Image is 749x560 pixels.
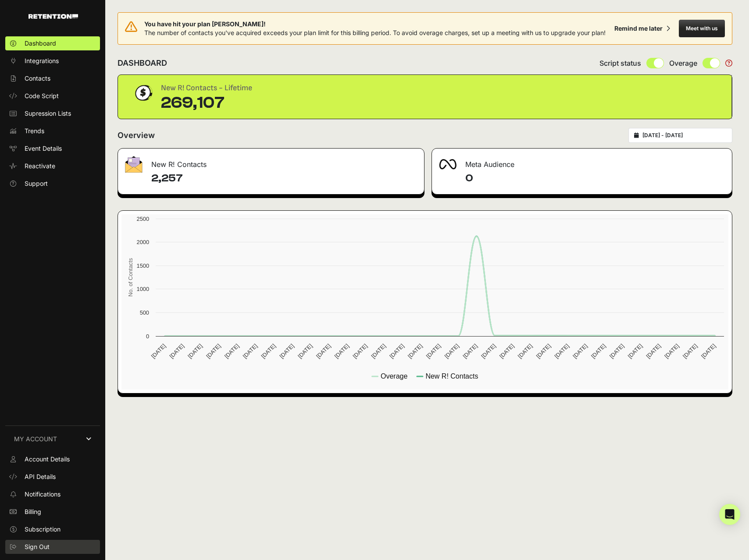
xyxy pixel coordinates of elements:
[14,435,57,443] span: MY ACCOUNT
[498,343,515,360] text: [DATE]
[25,74,50,83] span: Contacts
[25,57,59,65] span: Integrations
[205,343,222,360] text: [DATE]
[25,127,44,135] span: Trends
[5,540,100,554] a: Sign Out
[25,162,55,170] span: Reactivate
[25,472,56,481] span: API Details
[599,58,641,68] span: Script status
[118,129,155,142] h2: Overview
[370,343,387,360] text: [DATE]
[388,343,405,360] text: [DATE]
[5,36,100,50] a: Dashboard
[25,144,62,153] span: Event Details
[443,343,460,360] text: [DATE]
[161,82,252,94] div: New R! Contacts - Lifetime
[614,24,663,33] div: Remind me later
[260,343,277,360] text: [DATE]
[25,490,61,499] span: Notifications
[425,343,442,360] text: [DATE]
[137,286,149,292] text: 1000
[125,156,143,173] img: fa-envelope-19ae18322b30453b285274b1b8af3d052b27d846a4fbe8435d1a52b978f639a2.png
[645,343,662,360] text: [DATE]
[553,343,570,360] text: [DATE]
[118,57,167,69] h2: DASHBOARD
[25,109,71,118] span: Supression Lists
[432,149,732,175] div: Meta Audience
[223,343,240,360] text: [DATE]
[5,54,100,68] a: Integrations
[137,216,149,222] text: 2500
[5,425,100,452] a: MY ACCOUNT
[681,343,699,360] text: [DATE]
[29,14,78,19] img: Retention.com
[5,106,100,121] a: Supression Lists
[137,239,149,245] text: 2000
[144,20,606,28] span: You have hit your plan [PERSON_NAME]!
[132,82,154,104] img: dollar-coin-05c43ed7efb7bc0c12610022525b4bbbb207c7efeef5aecc26f025e68dcafac9.png
[137,262,149,269] text: 1500
[517,343,534,360] text: [DATE]
[25,507,41,516] span: Billing
[144,29,606,36] span: The number of contacts you've acquired exceeds your plan limit for this billing period. To avoid ...
[127,258,134,297] text: No. of Contacts
[669,58,697,68] span: Overage
[25,455,70,464] span: Account Details
[5,505,100,519] a: Billing
[296,343,314,360] text: [DATE]
[25,542,50,551] span: Sign Out
[465,171,725,185] h4: 0
[5,142,100,156] a: Event Details
[590,343,607,360] text: [DATE]
[5,89,100,103] a: Code Script
[5,177,100,191] a: Support
[168,343,185,360] text: [DATE]
[439,159,457,170] img: fa-meta-2f981b61bb99beabf952f7030308934f19ce035c18b003e963880cc3fabeebb7.png
[25,179,48,188] span: Support
[381,372,407,380] text: Overage
[700,343,717,360] text: [DATE]
[611,21,674,36] button: Remind me later
[663,343,680,360] text: [DATE]
[5,522,100,536] a: Subscription
[25,525,61,534] span: Subscription
[480,343,497,360] text: [DATE]
[25,39,56,48] span: Dashboard
[461,343,478,360] text: [DATE]
[333,343,350,360] text: [DATE]
[425,372,478,380] text: New R! Contacts
[150,343,167,360] text: [DATE]
[5,124,100,138] a: Trends
[278,343,295,360] text: [DATE]
[315,343,332,360] text: [DATE]
[242,343,259,360] text: [DATE]
[146,333,149,340] text: 0
[5,71,100,85] a: Contacts
[719,504,740,525] div: Open Intercom Messenger
[25,92,59,100] span: Code Script
[161,94,252,112] div: 269,107
[627,343,644,360] text: [DATE]
[5,452,100,466] a: Account Details
[5,470,100,484] a: API Details
[352,343,369,360] text: [DATE]
[140,309,149,316] text: 500
[407,343,424,360] text: [DATE]
[679,20,725,37] button: Meet with us
[608,343,625,360] text: [DATE]
[535,343,552,360] text: [DATE]
[186,343,203,360] text: [DATE]
[118,149,424,175] div: New R! Contacts
[5,487,100,501] a: Notifications
[151,171,417,185] h4: 2,257
[571,343,588,360] text: [DATE]
[5,159,100,173] a: Reactivate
